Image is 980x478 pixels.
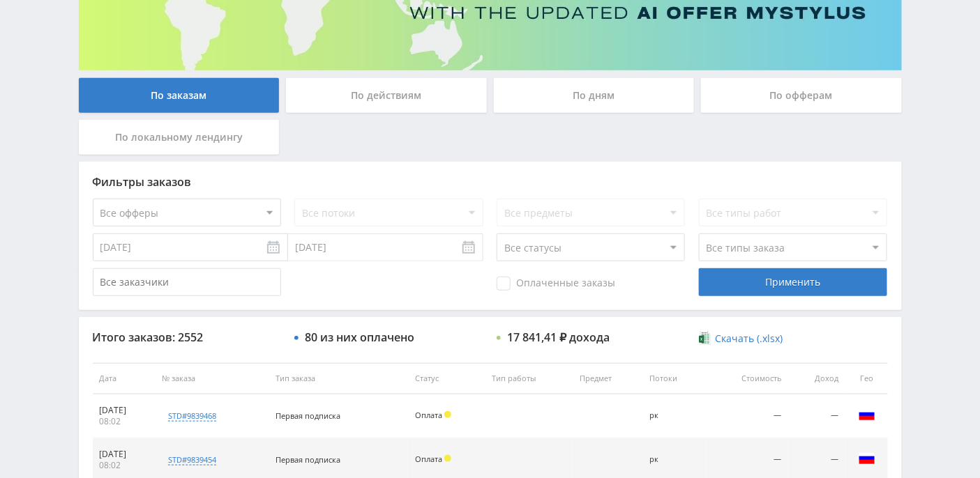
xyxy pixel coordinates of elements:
div: рк [650,411,700,420]
span: Оплата [415,410,442,420]
span: Скачать (.xlsx) [715,333,783,344]
a: Скачать (.xlsx) [699,332,783,346]
th: Стоимость [707,363,788,394]
th: Статус [408,363,485,394]
img: xlsx [699,331,711,345]
th: Тип заказа [269,363,408,394]
input: Все заказчики [93,268,281,296]
td: — [788,394,845,438]
div: По офферам [701,78,902,113]
th: Доход [788,363,845,394]
img: rus.png [859,450,875,467]
span: Холд [444,455,451,462]
div: std#9839454 [168,454,216,465]
th: Дата [93,363,156,394]
div: 80 из них оплачено [305,331,414,344]
div: По заказам [79,78,280,113]
img: rus.png [859,406,875,423]
span: Холд [444,411,451,418]
span: Оплаченные заказы [497,277,615,291]
th: Предмет [573,363,642,394]
span: Оплата [415,454,442,464]
div: 08:02 [100,460,149,471]
td: — [707,394,788,438]
div: Итого заказов: 2552 [93,331,281,344]
th: Тип работы [485,363,573,394]
div: рк [650,455,700,464]
div: По действиям [286,78,487,113]
th: Потоки [643,363,707,394]
th: Гео [846,363,888,394]
div: По локальному лендингу [79,120,280,155]
div: [DATE] [100,405,149,416]
div: По дням [494,78,695,113]
span: Первая подписка [276,410,340,421]
th: № заказа [155,363,269,394]
div: [DATE] [100,449,149,460]
div: Применить [699,268,887,296]
div: 08:02 [100,416,149,427]
div: Фильтры заказов [93,176,888,188]
div: 17 841,41 ₽ дохода [507,331,610,344]
div: std#9839468 [168,410,216,422]
span: Первая подписка [276,454,340,465]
